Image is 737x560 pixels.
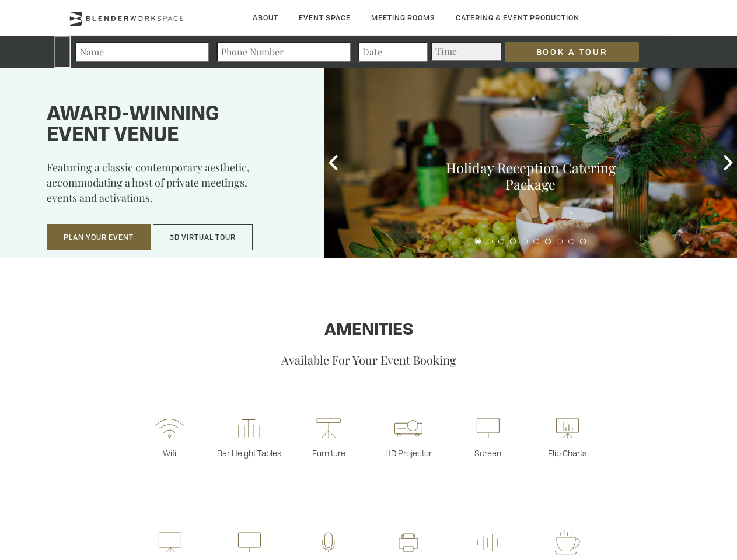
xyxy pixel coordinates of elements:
input: Book a Tour [505,42,639,62]
p: Furniture [289,447,368,459]
p: Bar Height Tables [209,447,289,459]
p: Screen [448,447,528,459]
p: Wifi [130,447,209,459]
button: 3D Virtual Tour [153,224,253,251]
input: Date [358,42,428,62]
p: Available For Your Event Booking [37,352,700,367]
input: Phone Number [216,42,351,62]
p: Featuring a classic contemporary aesthetic, accommodating a host of private meetings, events and ... [47,160,295,213]
button: Plan Your Event [47,224,151,251]
input: Name [75,42,209,62]
a: Holiday Reception Catering Package [446,159,616,193]
p: HD Projector [369,447,448,459]
h1: Award-winning event venue [47,104,295,146]
p: Flip Charts [528,447,607,459]
h1: Amenities [37,321,700,340]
